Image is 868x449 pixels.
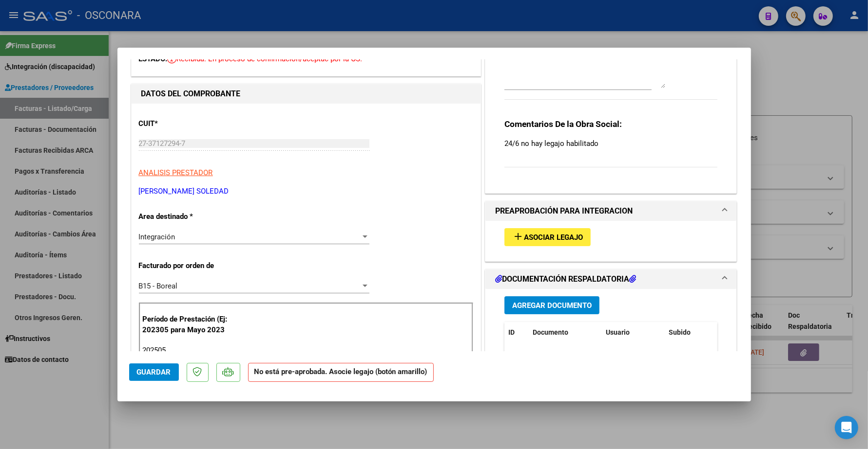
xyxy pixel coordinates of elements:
p: [PERSON_NAME] SOLEDAD [139,186,473,197]
strong: No está pre-aprobada. Asocie legajo (botón amarillo) [248,363,434,382]
mat-icon: add [512,231,524,242]
span: Recibida. En proceso de confirmacion/aceptac por la OS. [168,54,363,63]
div: COMENTARIOS [485,32,737,193]
span: Documento [533,328,568,336]
p: Facturado por orden de [139,260,239,271]
div: Open Intercom Messenger [835,416,858,439]
strong: DATOS DEL COMPROBANTE [141,89,241,98]
mat-expansion-panel-header: PREAPROBACIÓN PARA INTEGRACION [485,201,737,221]
h1: DOCUMENTACIÓN RESPALDATORIA [495,273,637,285]
strong: Comentarios De la Obra Social: [504,119,622,129]
p: 24/6 no hay legajo habilitado [504,138,718,149]
span: Usuario [606,328,630,336]
span: Guardar [137,368,171,377]
h1: PREAPROBACIÓN PARA INTEGRACION [495,205,633,217]
span: Agregar Documento [512,301,592,310]
datatable-header-cell: Subido [665,322,714,343]
p: Area destinado * [139,211,239,222]
span: ID [508,328,515,336]
button: Agregar Documento [504,296,599,314]
datatable-header-cell: Usuario [602,322,665,343]
p: CUIT [139,118,239,129]
span: Integración [139,233,175,241]
span: Subido [669,328,691,336]
button: Guardar [129,363,179,381]
mat-expansion-panel-header: DOCUMENTACIÓN RESPALDATORIA [485,269,737,289]
span: ANALISIS PRESTADOR [139,168,213,177]
button: Asociar Legajo [504,228,591,246]
span: B15 - Boreal [139,282,178,290]
datatable-header-cell: ID [504,322,529,343]
span: Asociar Legajo [524,233,583,242]
p: Período de Prestación (Ej: 202305 para Mayo 2023 [143,314,241,336]
div: PREAPROBACIÓN PARA INTEGRACION [485,221,737,261]
datatable-header-cell: Documento [529,322,602,343]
